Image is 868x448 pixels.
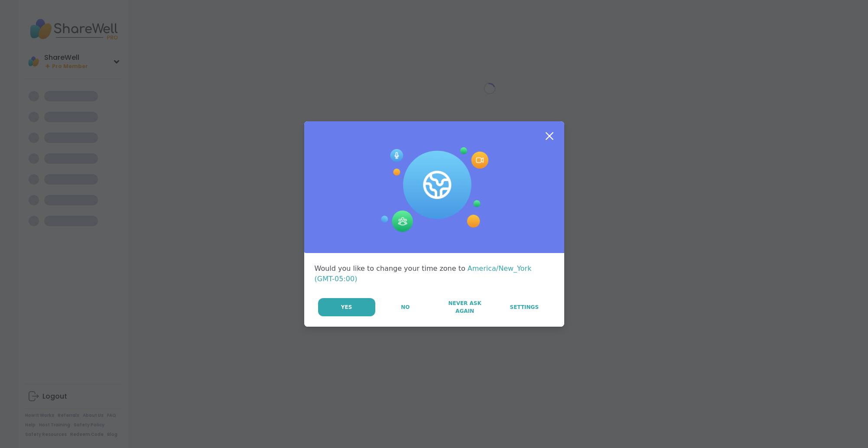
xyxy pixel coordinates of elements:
[341,303,352,311] span: Yes
[376,298,435,316] button: No
[440,299,490,315] span: Never Ask Again
[315,263,554,284] div: Would you like to change your time zone to
[318,298,375,316] button: Yes
[401,303,410,311] span: No
[315,264,532,283] span: America/New_York (GMT-05:00)
[510,303,539,311] span: Settings
[380,147,488,232] img: Session Experience
[495,298,553,316] a: Settings
[436,298,494,316] button: Never Ask Again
